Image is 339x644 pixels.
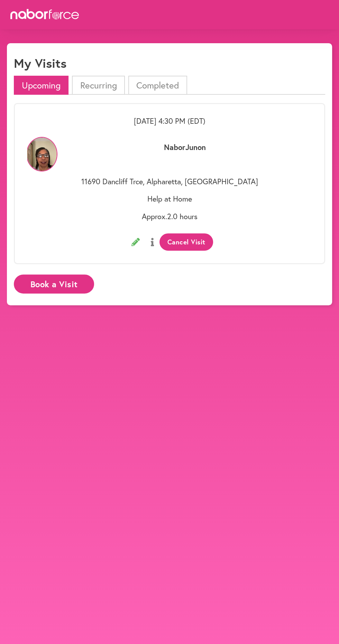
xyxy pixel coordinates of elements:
li: Upcoming [14,76,68,95]
button: Cancel Visit [159,233,213,251]
a: Book a Visit [14,280,94,286]
h1: My Visits [14,56,66,71]
p: Approx. 2.0 hours [27,212,312,221]
p: 11690 Dancliff Trce, Alpharetta, [GEOGRAPHIC_DATA] [27,177,312,186]
li: Recurring [72,76,125,95]
button: Book a Visit [14,274,94,293]
li: Completed [128,76,187,95]
p: Nabor Junon [58,143,312,169]
img: QBexCSpNTsOGcq3unIbE [26,137,57,171]
p: Help at Home [27,194,312,203]
span: [DATE] 4:30 PM (EDT) [134,116,205,126]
